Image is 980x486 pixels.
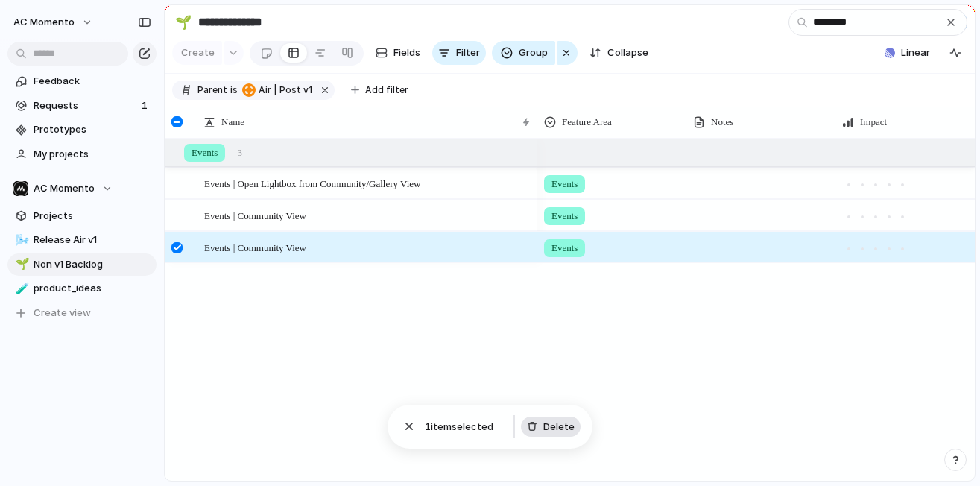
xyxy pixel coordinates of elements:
[142,98,151,113] span: 1
[562,115,612,130] span: Feature Area
[7,10,101,34] button: AC Momento
[7,277,157,300] a: 🧪product_ideas
[204,206,306,224] span: Events | Community View
[7,253,157,276] a: 🌱Non v1 Backlog
[239,82,315,98] button: Air | Post v1
[13,15,75,30] span: AC Momento
[7,119,157,141] a: Prototypes
[521,417,581,438] button: Delete
[221,115,244,130] span: Name
[34,209,151,224] span: Projects
[456,45,480,60] span: Filter
[192,145,218,160] span: Events
[432,41,486,65] button: Filter
[13,233,28,247] button: 🌬️
[551,241,578,256] span: Events
[34,281,151,296] span: product_ideas
[34,98,137,113] span: Requests
[242,83,312,97] span: Air | Post v1
[34,147,151,162] span: My projects
[7,177,157,200] button: AC Momento
[237,145,242,160] span: 3
[711,115,733,130] span: Notes
[34,74,151,89] span: Feedback
[7,95,157,117] a: Requests1
[230,83,238,97] span: is
[584,41,654,65] button: Collapse
[16,232,26,249] div: 🌬️
[607,45,648,60] span: Collapse
[551,177,578,192] span: Events
[551,209,578,224] span: Events
[13,257,28,272] button: 🌱
[13,281,28,296] button: 🧪
[393,45,420,60] span: Fields
[860,115,887,130] span: Impact
[16,280,26,297] div: 🧪
[879,42,936,64] button: Linear
[7,302,157,324] button: Create view
[34,257,151,272] span: Non v1 Backlog
[425,420,502,435] span: item selected
[171,10,195,34] button: 🌱
[901,45,930,60] span: Linear
[7,205,157,227] a: Projects
[34,306,91,321] span: Create view
[34,122,151,137] span: Prototypes
[204,174,420,192] span: Events | Open Lightbox from Community/Gallery View
[34,233,151,247] span: Release Air v1
[425,420,431,432] span: 1
[370,41,426,65] button: Fields
[227,82,241,98] button: is
[259,83,312,97] span: Air | Post v1
[204,239,306,256] span: Events | Community View
[365,83,408,97] span: Add filter
[492,41,555,65] button: Group
[197,83,227,97] span: Parent
[519,45,548,60] span: Group
[16,256,26,273] div: 🌱
[342,80,417,101] button: Add filter
[7,229,157,251] a: 🌬️Release Air v1
[175,12,192,32] div: 🌱
[7,70,157,92] a: Feedback
[543,420,575,435] span: Delete
[7,143,157,165] a: My projects
[34,181,95,196] span: AC Momento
